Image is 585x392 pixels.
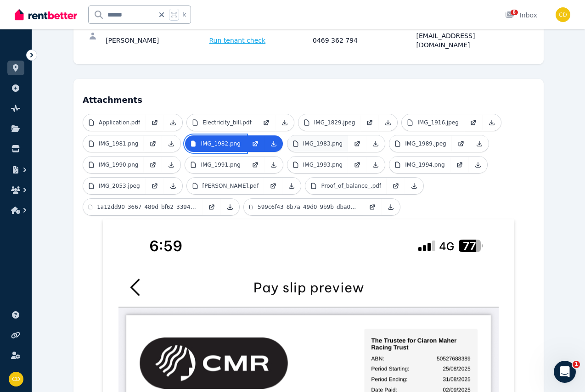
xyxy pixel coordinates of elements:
a: Open in new Tab [360,114,379,131]
span: 1 [573,361,580,368]
p: IMG_1990.png [99,161,138,168]
a: 599c6f43_8b7a_49d0_9b9b_dba07f602dd1.jpeg [244,199,363,215]
p: IMG_1916.jpeg [417,119,459,126]
a: Download Attachment [382,199,400,215]
p: Application.pdf [99,119,140,126]
a: IMG_1994.png [389,157,450,173]
a: IMG_1983.png [287,135,348,152]
a: Download Attachment [405,178,423,194]
a: IMG_1916.jpeg [402,114,464,131]
a: Open in new Tab [464,114,483,131]
a: Download Attachment [276,114,294,131]
a: Download Attachment [264,157,283,173]
a: Open in new Tab [387,178,405,194]
a: Download Attachment [264,135,283,152]
p: IMG_1981.png [99,140,138,147]
p: Proof_of_balance_.pdf [321,182,381,190]
a: Download Attachment [282,178,301,194]
p: IMG_1994.png [405,161,444,168]
a: [PERSON_NAME].pdf [187,178,264,194]
a: Open in new Tab [450,157,469,173]
img: RentBetter [15,8,77,22]
a: Download Attachment [366,135,385,152]
p: IMG_1829.jpeg [314,119,355,126]
iframe: Intercom live chat [554,361,576,383]
p: IMG_1982.png [201,140,240,147]
a: Open in new Tab [348,135,366,152]
div: [PERSON_NAME] [106,31,207,50]
a: Open in new Tab [144,157,162,173]
p: 599c6f43_8b7a_49d0_9b9b_dba07f602dd1.jpeg [258,203,358,211]
div: 0469 362 794 [313,31,414,50]
a: Download Attachment [470,135,489,152]
p: [PERSON_NAME].pdf [202,182,259,190]
a: Open in new Tab [246,135,264,152]
a: IMG_2053.jpeg [83,178,146,194]
a: Download Attachment [162,157,180,173]
p: IMG_1991.png [201,161,240,168]
p: Electricity_bill.pdf [202,119,252,126]
a: IMG_1981.png [83,135,144,152]
span: 6 [511,10,518,15]
span: k [183,11,186,18]
img: Chris Dimitropoulos [9,372,23,386]
a: IMG_1989.jpeg [389,135,452,152]
a: Electricity_bill.pdf [187,114,257,131]
a: Download Attachment [221,199,239,215]
a: Open in new Tab [452,135,470,152]
a: IMG_1991.png [185,157,246,173]
a: 1a12dd90_3667_489d_bf62_33942ffb83b0.jpeg [83,199,202,215]
a: Download Attachment [366,157,385,173]
a: Open in new Tab [246,157,264,173]
h4: Attachments [83,88,534,106]
span: Run tenant check [209,36,266,45]
a: IMG_1993.png [287,157,348,173]
a: Application.pdf [83,114,146,131]
a: Open in new Tab [348,157,366,173]
a: Open in new Tab [146,114,164,131]
p: IMG_1983.png [303,140,343,147]
a: Download Attachment [483,114,501,131]
p: 1a12dd90_3667_489d_bf62_33942ffb83b0.jpeg [97,203,197,211]
a: Download Attachment [469,157,487,173]
a: Open in new Tab [146,178,164,194]
a: IMG_1990.png [83,157,144,173]
a: Open in new Tab [144,135,162,152]
a: IMG_1982.png [185,135,246,152]
a: Download Attachment [379,114,397,131]
a: Open in new Tab [202,199,221,215]
a: Proof_of_balance_.pdf [305,178,387,194]
a: IMG_1829.jpeg [298,114,361,131]
a: Download Attachment [164,178,182,194]
a: Open in new Tab [264,178,282,194]
p: IMG_1989.jpeg [405,140,446,147]
a: Download Attachment [164,114,182,131]
img: Chris Dimitropoulos [556,7,570,22]
a: Open in new Tab [363,199,382,215]
p: IMG_2053.jpeg [99,182,140,190]
div: Inbox [505,11,537,20]
a: Open in new Tab [257,114,276,131]
a: Download Attachment [162,135,180,152]
div: [EMAIL_ADDRESS][DOMAIN_NAME] [416,31,517,50]
p: IMG_1993.png [303,161,343,168]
